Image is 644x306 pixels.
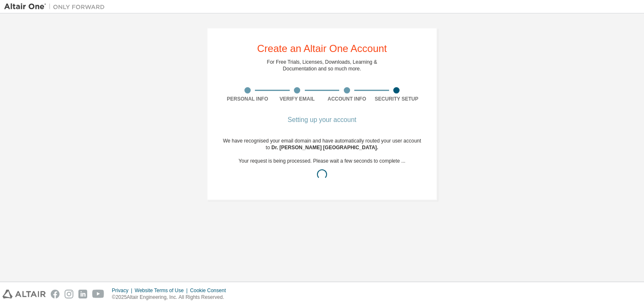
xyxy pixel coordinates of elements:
[51,290,60,298] img: facebook.svg
[223,96,273,102] div: Personal Info
[135,287,190,294] div: Website Terms of Use
[223,137,421,184] div: We have recognised your email domain and have automatically routed your user account to Your requ...
[322,96,372,102] div: Account Info
[372,96,422,102] div: Security Setup
[112,287,135,294] div: Privacy
[223,117,421,122] div: Setting up your account
[65,290,73,298] img: instagram.svg
[92,290,104,298] img: youtube.svg
[112,294,231,301] p: © 2025 Altair Engineering, Inc. All Rights Reserved.
[273,96,322,102] div: Verify Email
[3,10,25,16] span: Upgrade
[257,44,387,54] div: Create an Altair One Account
[267,59,377,72] div: For Free Trials, Licenses, Downloads, Learning & Documentation and so much more.
[78,290,87,298] img: linkedin.svg
[271,145,378,150] span: Dr. [PERSON_NAME] [GEOGRAPHIC_DATA] .
[4,3,109,11] img: Altair One
[3,290,46,298] img: altair_logo.svg
[190,287,231,294] div: Cookie Consent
